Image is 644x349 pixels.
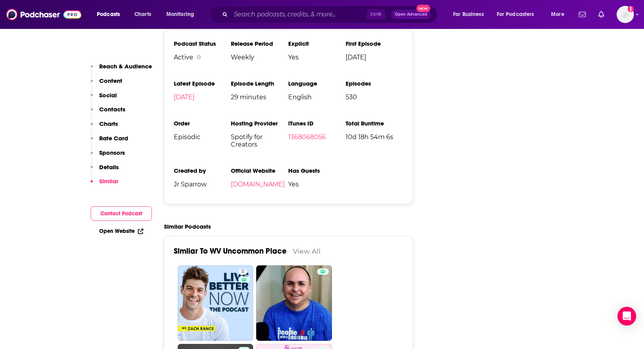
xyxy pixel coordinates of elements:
h3: Episode Length [231,80,288,87]
a: [DOMAIN_NAME] [231,181,285,188]
button: Reach & Audience [91,63,152,77]
span: For Podcasters [497,9,534,20]
p: Social [99,91,117,99]
span: Monitoring [166,9,194,20]
p: Charts [99,120,118,127]
button: Open AdvancedNew [391,10,431,19]
h3: Total Runtime [346,120,403,127]
p: Sponsors [99,149,125,156]
h3: Created by [174,167,231,174]
button: open menu [546,8,574,21]
span: Ctrl K [367,9,385,20]
p: Contacts [99,106,125,113]
button: Show profile menu [617,6,634,23]
button: open menu [91,8,130,21]
h3: Explicit [288,40,346,47]
button: Similar [91,177,118,192]
svg: Add a profile image [628,6,634,12]
button: Contacts [91,106,125,120]
span: Logged in as helenma123 [617,6,634,23]
p: Rate Card [99,134,128,142]
h3: First Episode [346,40,403,47]
img: User Profile [617,6,634,23]
h3: Has Guests [288,167,346,174]
a: [DATE] [174,93,194,101]
span: More [551,9,564,20]
h2: Similar Podcasts [164,223,211,230]
span: 530 [346,93,403,101]
button: Charts [91,120,118,134]
h3: Order [174,120,231,127]
a: 2 [178,265,253,341]
span: Charts [134,9,151,20]
a: Open Website [99,228,143,234]
h3: Latest Episode [174,80,231,87]
span: Open Advanced [395,13,427,16]
button: Details [91,163,119,178]
span: Yes [288,54,346,61]
span: 2 [241,268,244,276]
span: For Business [453,9,484,20]
span: Spotify for Creators [231,133,288,148]
span: 29 minutes [231,93,288,101]
h3: Official Website [231,167,288,174]
div: Open Intercom Messenger [617,307,636,326]
span: English [288,93,346,101]
p: Reach & Audience [99,63,152,70]
div: Search podcasts, credits, & more... [217,5,445,23]
p: Details [99,163,119,171]
a: 1368068056 [288,133,326,141]
a: Show notifications dropdown [595,8,607,21]
h3: Hosting Provider [231,120,288,127]
h3: Podcast Status [174,40,231,47]
div: Active [174,54,231,61]
a: View All [293,247,321,255]
span: Jr Sparrow [174,181,231,188]
img: Podchaser - Follow, Share and Rate Podcasts [6,7,81,22]
button: Rate Card [91,134,128,149]
button: Contact Podcast [91,206,152,221]
input: Search podcasts, credits, & more... [231,8,367,21]
button: open menu [448,8,494,21]
a: Charts [129,8,156,21]
h3: Language [288,80,346,87]
span: Podcasts [97,9,120,20]
a: Show notifications dropdown [576,8,589,21]
a: 2 [238,268,247,275]
a: Similar To WV Uncommon Place [174,246,287,256]
p: Content [99,77,122,84]
button: Content [91,77,122,91]
button: Sponsors [91,149,125,163]
span: [DATE] [346,54,403,61]
span: Weekly [231,54,288,61]
span: 10d 18h 54m 6s [346,133,403,141]
button: open menu [492,8,546,21]
h3: Release Period [231,40,288,47]
p: Similar [99,177,118,185]
span: New [416,5,430,12]
button: Social [91,91,117,106]
button: open menu [161,8,204,21]
h3: iTunes ID [288,120,346,127]
h3: Episodes [346,80,403,87]
span: Episodic [174,133,231,141]
span: Yes [288,181,346,188]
